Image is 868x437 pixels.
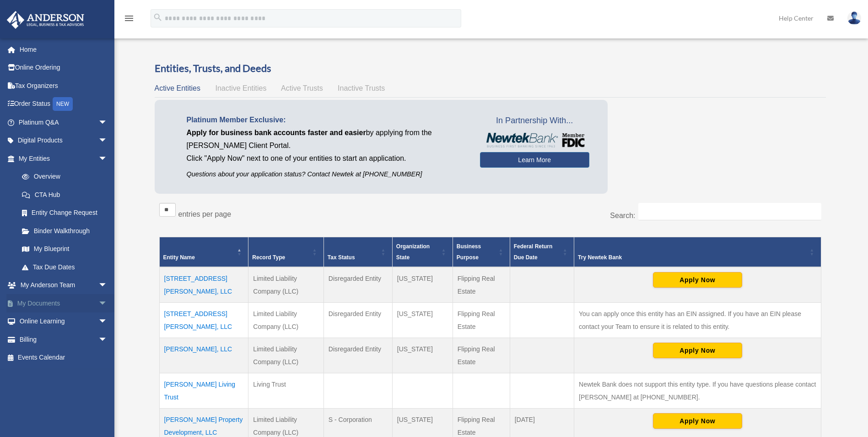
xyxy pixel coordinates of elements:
[163,254,195,261] span: Entity Name
[159,302,248,338] td: [STREET_ADDRESS][PERSON_NAME], LLC
[510,237,574,267] th: Federal Return Due Date: Activate to sort
[187,129,366,137] span: Apply for business bank accounts faster and easier
[480,152,589,168] a: Learn More
[6,276,121,295] a: My Anderson Teamarrow_drop_down
[98,113,117,132] span: arrow_drop_down
[155,61,826,76] h3: Entities, Trusts, and Deeds
[187,114,466,126] p: Platinum Member Exclusive:
[574,302,821,338] td: You can apply once this entity has an EIN assigned. If you have an EIN please contact your Team t...
[13,222,117,240] a: Binder Walkthrough
[457,243,481,261] span: Business Purpose
[574,373,821,408] td: Newtek Bank does not support this entity type. If you have questions please contact [PERSON_NAME]...
[396,243,430,261] span: Organization State
[323,302,392,338] td: Disregarded Entity
[6,95,121,114] a: Order StatusNEW
[653,343,742,358] button: Apply Now
[6,131,121,150] a: Digital Productsarrow_drop_down
[328,254,355,261] span: Tax Status
[13,204,117,222] a: Entity Change Request
[13,168,112,186] a: Overview
[187,126,466,152] p: by applying from the [PERSON_NAME] Client Portal.
[53,97,73,111] div: NEW
[6,349,121,367] a: Events Calendar
[187,152,466,165] p: Click "Apply Now" next to one of your entities to start an application.
[6,76,121,95] a: Tax Organizers
[248,302,323,338] td: Limited Liability Company (LLC)
[338,84,385,92] span: Inactive Trusts
[392,302,453,338] td: [US_STATE]
[124,16,135,24] a: menu
[392,267,453,303] td: [US_STATE]
[215,84,266,92] span: Inactive Entities
[453,302,510,338] td: Flipping Real Estate
[653,272,742,288] button: Apply Now
[98,312,117,331] span: arrow_drop_down
[159,237,248,267] th: Entity Name: Activate to invert sorting
[453,338,510,373] td: Flipping Real Estate
[453,237,510,267] th: Business Purpose: Activate to sort
[6,149,117,168] a: My Entitiesarrow_drop_down
[6,330,121,349] a: Billingarrow_drop_down
[480,114,589,128] span: In Partnership With...
[6,113,121,131] a: Platinum Q&Aarrow_drop_down
[392,338,453,373] td: [US_STATE]
[514,243,553,261] span: Federal Return Due Date
[252,254,285,261] span: Record Type
[6,40,121,59] a: Home
[453,267,510,303] td: Flipping Real Estate
[98,294,117,313] span: arrow_drop_down
[178,210,232,218] label: entries per page
[323,237,392,267] th: Tax Status: Activate to sort
[6,59,121,77] a: Online Ordering
[4,11,87,29] img: Anderson Advisors Platinum Portal
[6,312,121,331] a: Online Learningarrow_drop_down
[653,413,742,429] button: Apply Now
[610,212,635,219] label: Search:
[485,133,585,147] img: NewtekBankLogoSM.png
[574,237,821,267] th: Try Newtek Bank : Activate to sort
[159,373,248,408] td: [PERSON_NAME] Living Trust
[6,294,121,312] a: My Documentsarrow_drop_down
[392,237,453,267] th: Organization State: Activate to sort
[153,12,163,22] i: search
[13,258,117,276] a: Tax Due Dates
[248,267,323,303] td: Limited Liability Company (LLC)
[323,267,392,303] td: Disregarded Entity
[159,267,248,303] td: [STREET_ADDRESS][PERSON_NAME], LLC
[98,330,117,349] span: arrow_drop_down
[124,13,135,24] i: menu
[155,84,200,92] span: Active Entities
[578,252,807,263] div: Try Newtek Bank
[13,186,117,204] a: CTA Hub
[98,276,117,295] span: arrow_drop_down
[13,240,117,258] a: My Blueprint
[187,169,466,180] p: Questions about your application status? Contact Newtek at [PHONE_NUMBER]
[323,338,392,373] td: Disregarded Entity
[281,84,323,92] span: Active Trusts
[159,338,248,373] td: [PERSON_NAME], LLC
[98,131,117,150] span: arrow_drop_down
[248,338,323,373] td: Limited Liability Company (LLC)
[248,237,323,267] th: Record Type: Activate to sort
[248,373,323,408] td: Living Trust
[98,149,117,168] span: arrow_drop_down
[847,11,861,25] img: User Pic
